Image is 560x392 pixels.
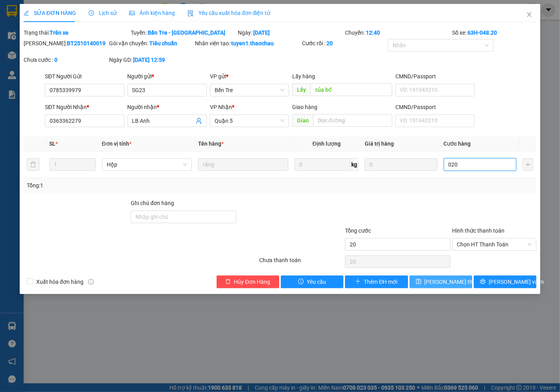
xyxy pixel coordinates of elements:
[395,103,475,111] div: CMND/Passport
[102,141,132,147] span: Đơn vị tính
[196,118,202,124] span: user-add
[326,40,333,46] b: 20
[355,279,361,285] span: plus
[452,227,504,234] label: Hình thức thanh toán
[364,277,397,286] span: Thêm ĐH mới
[89,10,117,16] span: Lịch sử
[292,73,315,80] span: Lấy hàng
[128,103,207,111] div: Người nhận
[45,103,124,111] div: SĐT Người Nhận
[518,4,540,26] button: Close
[281,276,343,288] button: exclamation-circleYêu cầu
[237,28,344,37] div: Ngày:
[187,10,194,17] img: icon
[215,115,284,127] span: Quận 5
[129,10,175,16] span: Ảnh kiện hàng
[24,10,29,16] span: edit
[215,84,284,96] span: Bến Tre
[109,55,194,64] div: Ngày GD:
[253,30,270,36] b: [DATE]
[345,227,371,234] span: Tổng cước
[302,39,386,48] div: Cước rồi :
[310,83,392,96] input: Dọc đường
[467,30,497,36] b: 63H-048.20
[395,72,475,81] div: CMND/Passport
[365,158,437,171] input: 0
[366,30,380,36] b: 12:40
[129,10,135,16] span: picture
[298,279,304,285] span: exclamation-circle
[187,10,271,16] span: Yêu cầu xuất hóa đơn điện tử
[451,28,537,37] div: Số xe:
[131,200,174,206] label: Ghi chú đơn hàng
[24,39,108,48] div: [PERSON_NAME]:
[150,40,178,46] b: Tiêu chuẩn
[210,104,232,110] span: VP Nhận
[345,276,408,288] button: plusThêm ĐH mới
[344,28,451,37] div: Chuyến:
[259,256,345,270] div: Chưa thanh toán
[45,72,124,81] div: SĐT Người Gửi
[198,158,288,171] input: VD: Bàn, Ghế
[365,141,394,147] span: Giá trị hàng
[195,39,300,48] div: Nhân viên tạo:
[225,279,231,285] span: delete
[33,277,87,286] span: Xuất hóa đơn hàng
[425,277,488,286] span: [PERSON_NAME] thay đổi
[313,114,392,127] input: Dọc đường
[131,211,236,223] input: Ghi chú đơn hàng
[292,114,313,127] span: Giao
[444,141,471,147] span: Cước hàng
[128,72,207,81] div: Người gửi
[88,279,94,285] span: info-circle
[292,83,310,96] span: Lấy
[130,28,237,37] div: Tuyến:
[67,40,106,46] b: BT2510140019
[231,40,274,46] b: tuyen1.thaochau
[54,57,57,63] b: 0
[307,277,326,286] span: Yêu cầu
[24,55,108,64] div: Chưa cước :
[410,276,472,288] button: save[PERSON_NAME] thay đổi
[210,72,289,81] div: VP gửi
[148,30,225,36] b: Bến Tre - [GEOGRAPHIC_DATA]
[23,28,130,37] div: Trạng thái:
[27,181,217,190] div: Tổng: 1
[457,239,532,250] span: Chọn HT Thanh Toán
[313,141,341,147] span: Định lượng
[234,277,270,286] span: Hủy Đơn Hàng
[134,57,165,63] b: [DATE] 12:59
[109,39,194,48] div: Gói vận chuyển:
[489,277,544,286] span: [PERSON_NAME] và In
[107,159,187,170] span: Hộp
[89,10,94,16] span: clock-circle
[416,279,421,285] span: save
[526,11,532,18] span: close
[27,158,39,171] button: delete
[217,276,279,288] button: deleteHủy Đơn Hàng
[198,141,224,147] span: Tên hàng
[24,10,76,16] span: SỬA ĐƠN HÀNG
[350,158,358,171] span: kg
[292,104,317,110] span: Giao hàng
[480,279,486,285] span: printer
[49,141,56,147] span: SL
[523,158,533,171] button: plus
[474,276,536,288] button: printer[PERSON_NAME] và In
[50,30,69,36] b: Trên xe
